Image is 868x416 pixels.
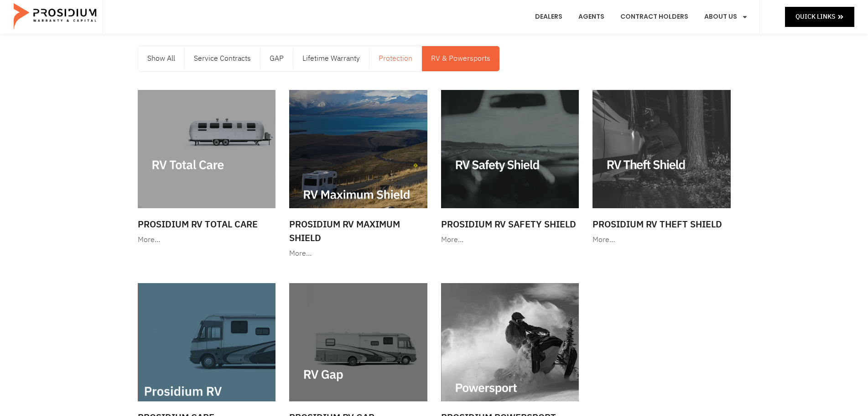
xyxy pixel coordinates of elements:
a: Show All [138,46,184,71]
h3: Prosidium RV Theft Shield [593,217,731,231]
a: Prosidium RV Maximum Shield More… [285,85,432,265]
span: Quick Links [795,11,835,22]
a: Quick Links [785,7,854,26]
a: Prosidium RV Theft Shield More… [588,85,735,251]
a: RV & Powersports [422,46,499,71]
a: Prosidium RV Safety Shield More… [437,85,584,251]
a: Prosidium RV Total Care More… [133,85,281,251]
div: More… [441,233,579,247]
a: Lifetime Warranty [293,46,369,71]
div: More… [289,247,427,260]
nav: Menu [138,46,499,71]
a: Service Contracts [185,46,260,71]
h3: Prosidium RV Safety Shield [441,217,579,231]
h3: Prosidium RV Maximum Shield [289,217,427,245]
a: Protection [369,46,421,71]
h3: Prosidium RV Total Care [138,217,276,231]
a: GAP [260,46,293,71]
div: More… [138,233,276,247]
div: More… [593,233,731,247]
